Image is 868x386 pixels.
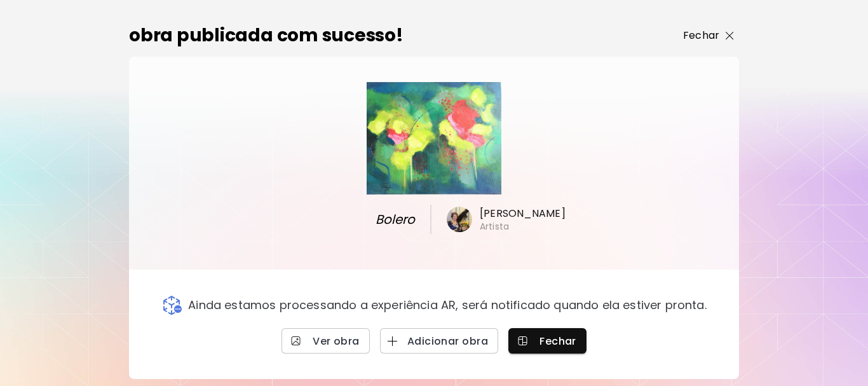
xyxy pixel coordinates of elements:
img: large.webp [367,82,501,195]
a: Ver obra [281,328,370,354]
button: Adicionar obra [380,328,498,354]
p: Ainda estamos processando a experiência AR, será notificado quando ela estiver pronta. [188,298,707,312]
span: Fechar [519,334,576,348]
h6: [PERSON_NAME] [480,207,566,221]
button: Fechar [508,328,587,354]
h6: Artista [480,221,509,232]
span: Adicionar obra [390,334,488,348]
span: Bolero [339,210,415,229]
span: Ver obra [292,334,360,348]
h2: obra publicada com sucesso! [129,22,403,49]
